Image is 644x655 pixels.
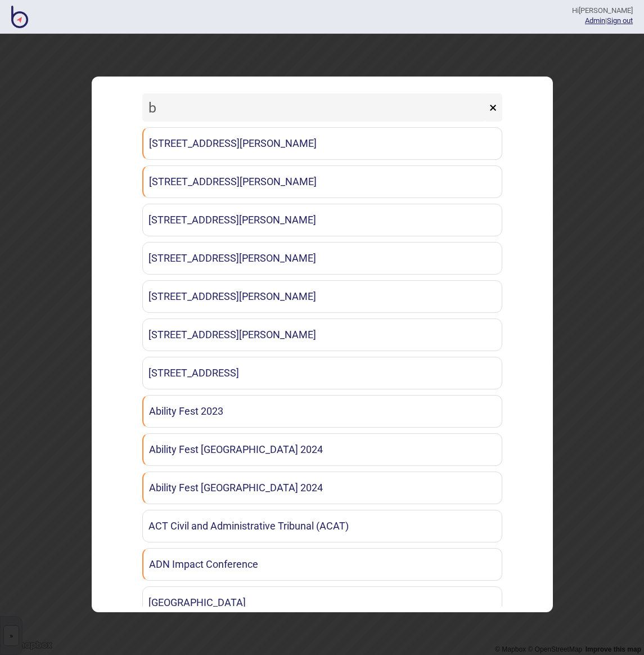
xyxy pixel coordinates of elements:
[142,165,502,198] a: [STREET_ADDRESS][PERSON_NAME]
[142,204,502,236] a: [STREET_ADDRESS][PERSON_NAME]
[142,548,502,581] a: ADN Impact Conference
[572,6,633,16] div: Hi [PERSON_NAME]
[142,472,502,504] a: Ability Fest [GEOGRAPHIC_DATA] 2024
[142,93,487,122] input: Search locations by tag + name
[585,16,605,25] a: Admin
[585,16,607,25] span: |
[142,395,502,428] a: Ability Fest 2023
[142,510,502,542] a: ACT Civil and Administrative Tribunal (ACAT)
[142,127,502,160] a: [STREET_ADDRESS][PERSON_NAME]
[11,6,28,28] img: BindiMaps CMS
[142,357,502,389] a: [STREET_ADDRESS]
[142,318,502,351] a: [STREET_ADDRESS][PERSON_NAME]
[484,93,502,122] button: ×
[142,586,502,619] a: [GEOGRAPHIC_DATA]
[607,16,633,25] button: Sign out
[142,242,502,275] a: [STREET_ADDRESS][PERSON_NAME]
[142,280,502,313] a: [STREET_ADDRESS][PERSON_NAME]
[142,433,502,466] a: Ability Fest [GEOGRAPHIC_DATA] 2024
